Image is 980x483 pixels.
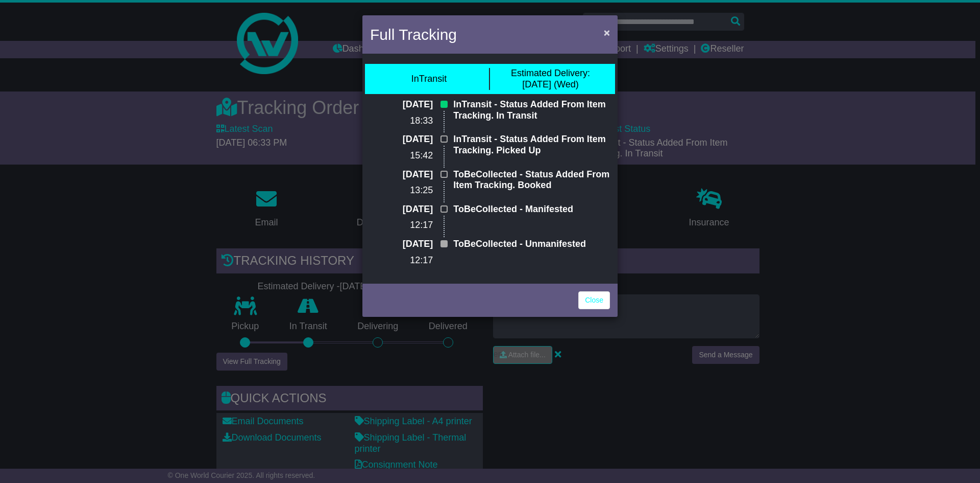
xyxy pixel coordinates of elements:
p: 12:17 [370,255,433,266]
p: ToBeCollected - Unmanifested [453,239,610,250]
span: × [604,27,610,38]
p: [DATE] [370,169,433,180]
p: 13:25 [370,185,433,196]
a: Close [578,291,610,309]
p: ToBeCollected - Status Added From Item Tracking. Booked [453,169,610,191]
p: ToBeCollected - Manifested [453,204,610,215]
p: 15:42 [370,150,433,162]
div: InTransit [411,74,447,85]
p: 12:17 [370,220,433,231]
p: [DATE] [370,99,433,110]
p: [DATE] [370,204,433,215]
p: InTransit - Status Added From Item Tracking. Picked Up [453,134,610,156]
p: InTransit - Status Added From Item Tracking. In Transit [453,99,610,121]
p: 18:33 [370,116,433,127]
div: [DATE] (Wed) [511,68,590,90]
p: [DATE] [370,134,433,145]
h4: Full Tracking [370,23,457,46]
span: Estimated Delivery: [511,68,590,78]
p: [DATE] [370,239,433,250]
button: Close [599,22,615,43]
